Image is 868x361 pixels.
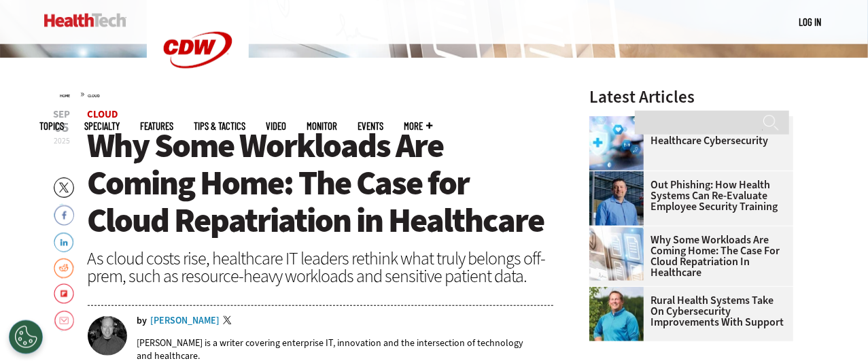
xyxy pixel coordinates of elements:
[404,121,433,131] span: More
[589,226,644,281] img: Electronic health records
[589,179,785,212] a: Out Phishing: How Health Systems Can Re-Evaluate Employee Security Training
[589,287,650,298] a: Jim Roeder
[194,121,246,131] a: Tips & Tactics
[799,15,822,29] div: User menu
[589,88,793,105] h3: Latest Articles
[9,320,43,354] div: Cookies Settings
[88,316,127,356] img: Brian Horowitz
[40,121,65,131] span: Topics
[358,121,384,131] a: Events
[589,235,785,278] a: Why Some Workloads Are Coming Home: The Case for Cloud Repatriation in Healthcare
[44,14,126,27] img: Home
[589,295,785,328] a: Rural Health Systems Take On Cybersecurity Improvements with Support
[589,287,644,341] img: Jim Roeder
[151,316,220,326] a: [PERSON_NAME]
[88,250,554,285] div: As cloud costs rise, healthcare IT leaders rethink what truly belongs off-prem, such as resource-...
[137,316,147,326] span: by
[9,320,43,354] button: Open Preferences
[307,121,338,131] a: MonITor
[266,121,287,131] a: Video
[589,171,644,226] img: Scott Currie
[141,121,174,131] a: Features
[85,121,120,131] span: Specialty
[589,124,785,146] a: A Test of Endurance for Healthcare Cybersecurity
[224,316,236,327] a: Twitter
[799,16,822,28] a: Log in
[88,123,544,243] span: Why Some Workloads Are Coming Home: The Case for Cloud Repatriation in Healthcare
[147,90,249,104] a: CDW
[589,116,644,171] img: Healthcare cybersecurity
[589,226,650,237] a: Electronic health records
[589,116,650,127] a: Healthcare cybersecurity
[589,171,650,182] a: Scott Currie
